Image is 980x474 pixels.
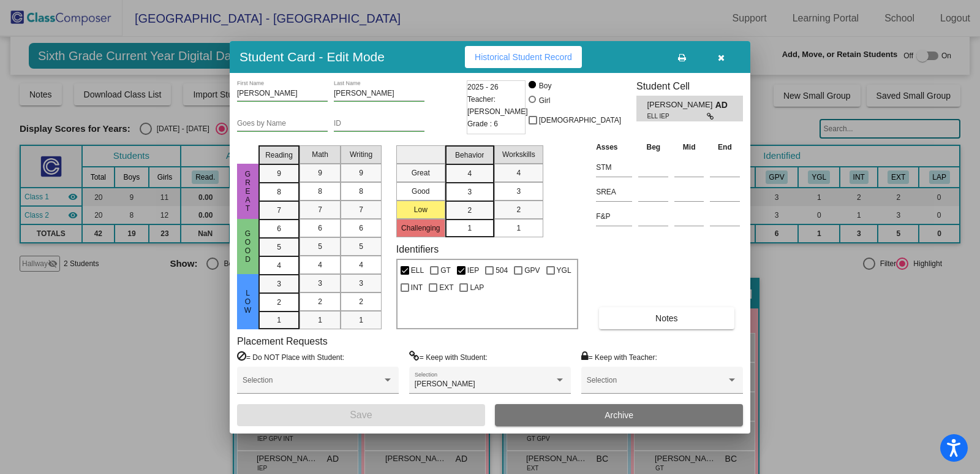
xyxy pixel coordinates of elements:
span: Behavior [455,150,484,161]
span: ELL IEP [647,112,706,121]
span: INT [411,280,423,295]
button: Notes [599,307,734,329]
span: 2 [277,297,281,308]
h3: Student Card - Edit Mode [239,49,385,64]
span: Save [350,410,372,420]
span: 7 [359,204,363,215]
span: 5 [359,241,363,252]
span: Historical Student Record [475,52,572,62]
span: 9 [277,168,281,179]
h3: Student Cell [636,80,743,92]
span: 3 [277,278,281,289]
span: 4 [516,167,521,178]
span: 1 [467,223,472,234]
span: [PERSON_NAME] [647,99,715,112]
label: = Keep with Teacher: [581,351,657,363]
span: 8 [277,186,281,197]
label: Placement Requests [237,335,328,347]
span: 2 [467,205,472,216]
span: GT [440,263,451,278]
span: 504 [496,263,508,278]
span: 4 [277,260,281,271]
span: 2 [359,296,363,307]
span: LAP [470,280,484,295]
span: Notes [655,313,678,323]
span: 2025 - 26 [467,81,499,93]
span: 3 [467,186,472,197]
div: Girl [538,95,551,106]
span: ELL [411,263,424,278]
span: Reading [265,150,293,161]
span: 6 [318,223,322,234]
span: 7 [318,204,322,215]
input: goes by name [237,120,328,128]
span: 5 [318,241,322,252]
span: 5 [277,242,281,253]
span: 7 [277,205,281,216]
span: 2 [516,204,521,215]
span: Archive [605,410,633,420]
th: Beg [635,140,671,154]
button: Archive [495,404,743,426]
span: 6 [359,223,363,234]
span: YGL [557,263,571,278]
span: 1 [277,315,281,326]
span: 4 [467,168,472,179]
div: Boy [538,80,552,91]
button: Historical Student Record [465,46,582,68]
label: Identifiers [396,243,439,255]
span: IEP [467,263,479,278]
label: = Do NOT Place with Student: [237,351,344,363]
span: 8 [359,186,363,197]
span: 1 [516,223,521,234]
th: Asses [593,140,635,154]
input: assessment [596,183,632,201]
span: 1 [359,315,363,326]
span: [PERSON_NAME] [415,380,475,388]
span: 9 [359,167,363,178]
span: 6 [277,223,281,234]
input: assessment [596,207,632,226]
span: 4 [359,259,363,270]
span: Math [312,149,328,160]
label: = Keep with Student: [409,351,488,363]
span: 2 [318,296,322,307]
span: Teacher: [PERSON_NAME] [467,93,528,118]
span: 3 [359,278,363,289]
span: 1 [318,315,322,326]
span: GPV [524,263,540,278]
span: EXT [439,280,453,295]
th: Mid [671,140,707,154]
span: Low [243,289,254,315]
input: assessment [596,158,632,177]
span: 4 [318,259,322,270]
span: Grade : 6 [467,118,498,130]
span: [DEMOGRAPHIC_DATA] [539,113,621,128]
span: AD [715,99,733,112]
span: Writing [350,149,372,160]
span: Great [243,170,254,213]
span: 8 [318,186,322,197]
th: End [707,140,743,154]
span: 3 [516,186,521,197]
span: 9 [318,167,322,178]
span: 3 [318,278,322,289]
span: Good [243,229,254,264]
span: Workskills [502,149,535,160]
button: Save [237,404,485,426]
